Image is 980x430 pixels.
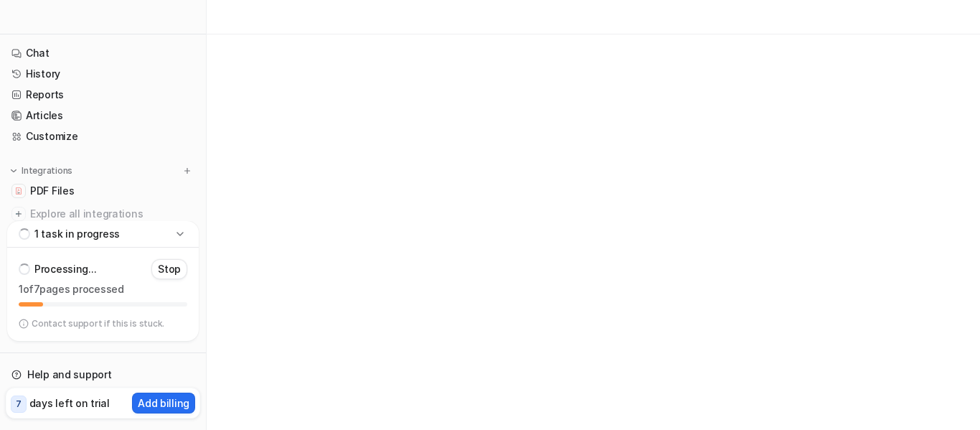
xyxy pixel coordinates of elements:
[16,398,22,411] p: 7
[6,365,200,385] a: Help and support
[6,126,200,146] a: Customize
[182,166,192,176] img: menu_add.svg
[138,396,189,411] p: Add billing
[6,181,200,201] a: PDF FilesPDF Files
[6,164,77,178] button: Integrations
[151,259,187,279] button: Stop
[6,43,200,63] a: Chat
[6,64,200,84] a: History
[14,187,23,195] img: PDF Files
[34,262,96,276] p: Processing...
[6,204,200,224] a: Explore all integrations
[22,165,72,177] p: Integrations
[30,184,74,198] span: PDF Files
[6,85,200,105] a: Reports
[30,202,194,225] span: Explore all integrations
[158,262,181,276] p: Stop
[9,166,19,176] img: expand menu
[132,393,195,413] button: Add billing
[32,318,164,329] p: Contact support if this is stuck.
[6,106,200,126] a: Articles
[19,282,187,296] p: 1 of 7 pages processed
[29,396,110,411] p: days left on trial
[11,207,26,221] img: explore all integrations
[34,227,120,241] p: 1 task in progress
